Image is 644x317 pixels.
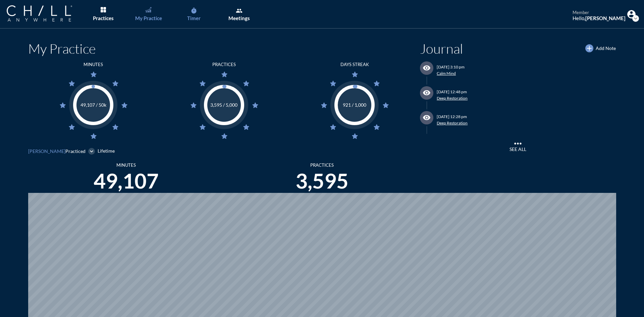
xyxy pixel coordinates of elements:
i: visibility [423,89,431,97]
div: See All [420,147,616,152]
i: star [111,80,119,88]
i: visibility [423,114,431,122]
i: star [68,80,76,88]
i: star [59,101,67,109]
i: star [220,70,228,78]
i: star [190,101,198,109]
div: [DATE] 12:48 pm [437,90,467,94]
i: star [90,70,98,78]
div: Hello, [573,15,626,21]
i: star [242,123,250,131]
i: star [329,80,337,88]
div: [DATE] 12:28 pm [437,114,467,119]
span: Practiced [65,148,86,154]
strong: [PERSON_NAME] [585,15,626,21]
span: Deep Restoration [437,96,468,101]
i: star [373,80,381,88]
div: Meetings [228,15,250,21]
div: PRACTICES [212,62,236,67]
span: [PERSON_NAME] [28,148,65,154]
div: 49,107 [28,168,224,193]
div: Practices [93,15,114,21]
i: star [220,132,228,140]
i: more_horiz [513,141,523,146]
i: star [351,132,359,140]
img: Company Logo [7,5,72,21]
i: visibility [423,64,431,72]
i: star [373,123,381,131]
div: Lifetime [98,148,115,154]
img: Profile icon [627,10,636,18]
h1: My Practice [28,41,420,57]
i: add [585,44,593,52]
i: expand_more [88,148,95,155]
i: star [90,132,98,140]
span: Add Note [596,46,616,51]
div: PRACTICES [224,163,420,168]
i: star [68,123,76,131]
i: star [199,123,207,131]
div: days streak [340,62,369,67]
span: Deep Restoration [437,120,468,125]
i: expand_more [632,15,639,22]
i: star [382,101,390,109]
i: star [120,101,128,109]
i: star [242,80,250,88]
i: star [251,101,259,109]
div: member [573,10,626,15]
h1: Journal [420,41,463,57]
i: timer [191,7,197,14]
i: star [199,80,207,88]
div: Minutes [28,163,224,168]
i: star [329,123,337,131]
img: List [101,7,106,12]
button: Add Note [585,44,616,52]
i: star [320,101,328,109]
div: My Practice [135,15,162,21]
div: Timer [187,15,201,21]
img: Graph [145,7,151,12]
i: group [236,7,243,14]
a: Company Logo [7,5,86,22]
div: [DATE] 3:10 pm [437,65,465,69]
div: Minutes [84,62,103,67]
i: star [111,123,119,131]
span: Calm Mind [437,71,456,76]
i: star [351,70,359,78]
div: 3,595 [224,168,420,193]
